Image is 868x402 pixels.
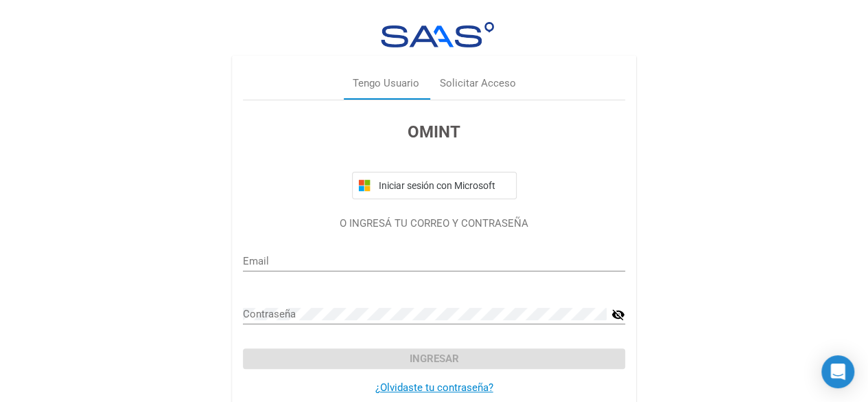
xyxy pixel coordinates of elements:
div: Tengo Usuario [353,76,419,91]
span: Ingresar [410,353,459,365]
button: Iniciar sesión con Microsoft [352,172,517,199]
p: O INGRESÁ TU CORREO Y CONTRASEÑA [243,216,625,232]
a: ¿Olvidaste tu contraseña? [375,381,493,394]
div: Solicitar Acceso [440,76,516,91]
h3: OMINT [243,120,625,144]
span: Iniciar sesión con Microsoft [376,180,511,191]
button: Ingresar [243,348,625,369]
mat-icon: visibility_off [611,306,625,323]
div: Open Intercom Messenger [821,355,854,388]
